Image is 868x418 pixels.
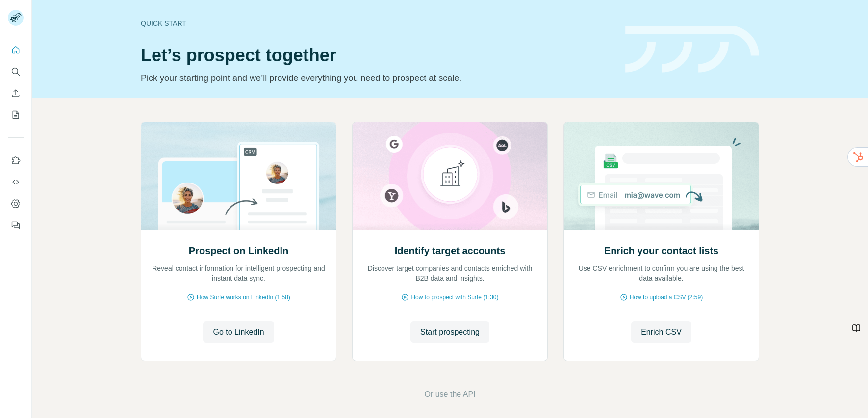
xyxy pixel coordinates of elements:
[410,321,489,343] button: Start prospecting
[141,71,613,85] p: Pick your starting point and we’ll provide everything you need to prospect at scale.
[574,263,749,283] p: Use CSV enrichment to confirm you are using the best data available.
[631,321,691,343] button: Enrich CSV
[8,195,24,212] button: Dashboard
[8,152,24,169] button: Use Surfe on LinkedIn
[641,326,682,338] span: Enrich CSV
[563,122,759,230] img: Enrich your contact lists
[151,263,326,283] p: Reveal contact information for intelligent prospecting and instant data sync.
[424,389,475,400] button: Or use the API
[395,244,506,258] h2: Identify target accounts
[141,18,613,28] div: Quick start
[625,26,759,73] img: banner
[352,122,548,230] img: Identify target accounts
[8,41,24,59] button: Quick start
[197,293,290,302] span: How Surfe works on LinkedIn (1:58)
[203,321,274,343] button: Go to LinkedIn
[8,84,24,102] button: Enrich CSV
[630,293,703,302] span: How to upload a CSV (2:59)
[8,216,24,234] button: Feedback
[411,293,498,302] span: How to prospect with Surfe (1:30)
[362,263,537,283] p: Discover target companies and contacts enriched with B2B data and insights.
[420,326,480,338] span: Start prospecting
[8,106,24,124] button: My lists
[189,244,288,258] h2: Prospect on LinkedIn
[141,46,613,65] h1: Let’s prospect together
[604,244,718,258] h2: Enrich your contact lists
[8,173,24,191] button: Use Surfe API
[213,326,264,338] span: Go to LinkedIn
[8,63,24,80] button: Search
[141,122,336,230] img: Prospect on LinkedIn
